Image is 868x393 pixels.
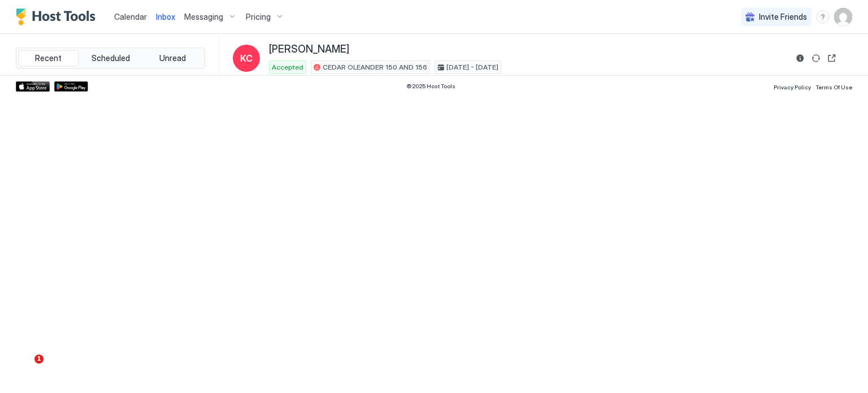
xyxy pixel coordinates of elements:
span: Privacy Policy [774,84,811,90]
span: © 2025 Host Tools [406,83,455,90]
button: Unread [142,50,202,66]
span: Scheduled [92,53,130,63]
div: User profile [834,8,852,26]
span: Recent [35,53,62,63]
a: Inbox [156,11,175,23]
div: tab-group [16,47,205,69]
span: Invite Friends [759,12,807,22]
button: Recent [19,50,79,66]
span: Pricing [246,12,271,22]
button: Scheduled [81,50,141,66]
a: Calendar [114,11,147,23]
span: Calendar [114,12,147,21]
span: 1 [34,355,44,364]
a: Host Tools Logo [16,8,101,25]
span: Inbox [156,12,175,21]
span: [DATE] - [DATE] [446,62,498,72]
span: [PERSON_NAME] [269,43,349,56]
div: menu [816,10,830,24]
span: Terms Of Use [815,84,852,90]
a: Privacy Policy [774,80,811,92]
span: Unread [159,53,186,63]
a: App Store [16,81,50,92]
button: Reservation information [793,51,807,65]
span: CEDAR OLEANDER 150 AND 156 [323,62,427,72]
span: KC [240,51,253,65]
span: Messaging [184,12,223,22]
iframe: Intercom live chat [11,355,38,382]
button: Open reservation [825,51,839,65]
a: Google Play Store [54,81,88,92]
button: Sync reservation [809,51,823,65]
span: Accepted [272,62,303,72]
a: Terms Of Use [815,80,852,92]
